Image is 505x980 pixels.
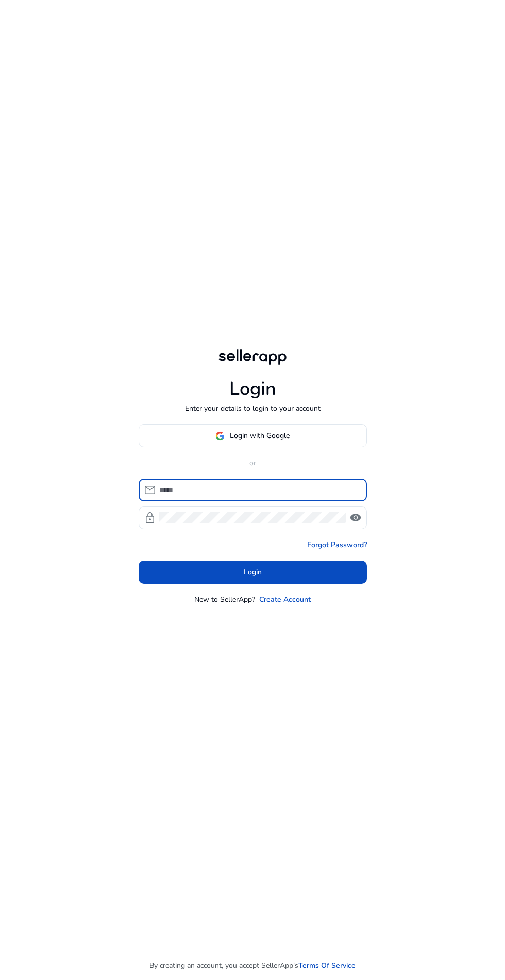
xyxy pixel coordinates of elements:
p: Enter your details to login to your account [185,403,321,414]
button: Login with Google [139,424,367,447]
span: Login [244,567,262,577]
span: Login with Google [230,430,290,441]
a: Create Account [259,594,311,605]
p: New to SellerApp? [194,594,255,605]
span: lock [144,512,156,524]
span: visibility [349,512,362,524]
a: Forgot Password? [307,539,367,550]
p: or [139,458,367,468]
h1: Login [229,378,276,400]
span: mail [144,484,156,496]
img: google-logo.svg [215,431,225,441]
button: Login [139,561,367,584]
a: Terms Of Service [298,960,356,971]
